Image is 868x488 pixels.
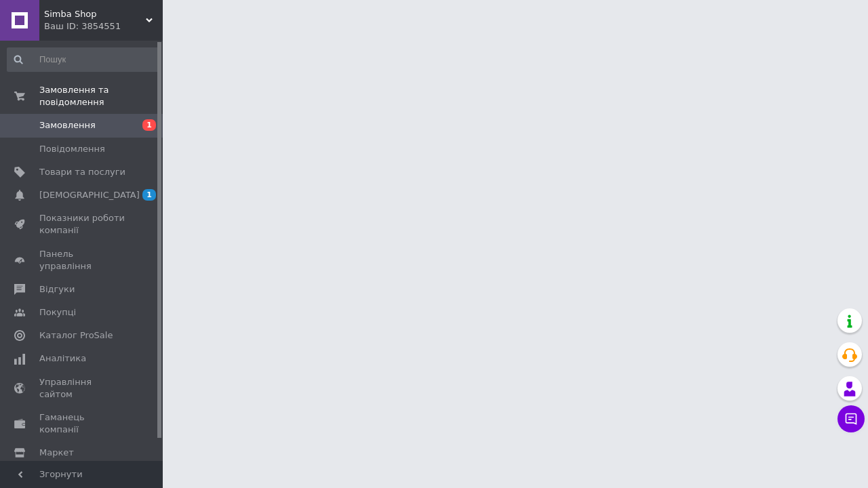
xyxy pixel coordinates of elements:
[39,189,140,201] span: [DEMOGRAPHIC_DATA]
[44,8,146,20] span: Simba Shop
[39,283,75,296] span: Відгуки
[39,376,125,401] span: Управління сайтом
[39,166,125,178] span: Товари та послуги
[142,189,156,201] span: 1
[39,119,96,131] span: Замовлення
[44,20,163,33] div: Ваш ID: 3854551
[39,329,113,342] span: Каталог ProSale
[39,84,163,108] span: Замовлення та повідомлення
[39,212,125,237] span: Показники роботи компанії
[7,47,160,72] input: Пошук
[142,119,156,131] span: 1
[39,306,76,319] span: Покупці
[39,248,125,272] span: Панель управління
[39,352,86,365] span: Аналітика
[39,143,105,155] span: Повідомлення
[39,411,125,436] span: Гаманець компанії
[39,447,74,459] span: Маркет
[837,405,865,432] button: Чат з покупцем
